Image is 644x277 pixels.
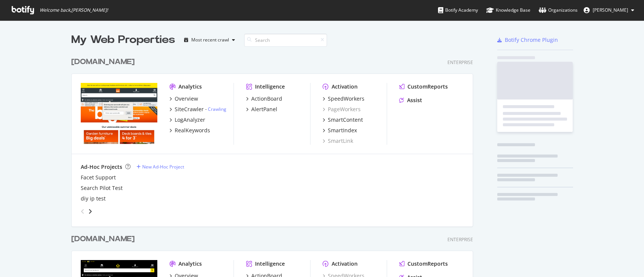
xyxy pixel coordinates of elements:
div: Enterprise [447,236,473,243]
a: ActionBoard [246,95,282,103]
input: Search [244,34,327,47]
a: Facet Support [81,174,116,181]
div: - [205,106,226,112]
a: LogAnalyzer [169,116,205,124]
div: New Ad-Hoc Project [142,164,184,170]
span: Welcome back, [PERSON_NAME] ! [40,7,108,13]
a: AlertPanel [246,106,277,113]
a: SmartContent [323,116,363,124]
a: PageWorkers [323,106,361,113]
div: Organizations [539,6,578,14]
div: Most recent crawl [191,38,229,42]
a: Overview [169,95,198,103]
a: [DOMAIN_NAME] [71,57,138,67]
div: Intelligence [255,83,285,90]
div: AlertPanel [251,106,277,113]
div: [DOMAIN_NAME] [71,57,135,67]
span: Philippa Haile [593,7,628,13]
a: SiteCrawler- Crawling [169,106,226,113]
div: Intelligence [255,260,285,268]
a: Search Pilot Test [81,184,123,192]
a: RealKeywords [169,127,210,134]
a: diy ip test [81,195,106,202]
button: Most recent crawl [181,34,238,46]
div: LogAnalyzer [175,116,205,124]
img: www.diy.com [81,83,157,144]
div: Knowledge Base [486,6,530,14]
a: Crawling [208,106,226,112]
div: angle-right [88,208,93,215]
div: Overview [175,95,198,103]
div: Activation [332,83,358,90]
div: SiteCrawler [175,106,204,113]
div: SmartContent [328,116,363,124]
a: CustomReports [399,83,448,90]
a: CustomReports [399,260,448,268]
div: SpeedWorkers [328,95,364,103]
div: My Web Properties [71,32,175,47]
a: New Ad-Hoc Project [137,164,184,170]
div: Analytics [178,83,202,90]
div: Botify Chrome Plugin [505,36,558,44]
div: Ad-Hoc Projects [81,163,122,171]
a: [DOMAIN_NAME] [71,234,138,245]
a: Assist [399,96,422,104]
div: Botify Academy [438,6,478,14]
div: Analytics [178,260,202,268]
div: Activation [332,260,358,268]
div: Assist [407,96,422,104]
div: angle-left [78,205,88,217]
div: CustomReports [407,83,448,90]
div: RealKeywords [175,127,210,134]
div: Enterprise [447,59,473,66]
div: SmartIndex [328,127,357,134]
a: Botify Chrome Plugin [497,36,558,44]
div: [DOMAIN_NAME] [71,234,135,245]
div: ActionBoard [251,95,282,103]
a: SpeedWorkers [323,95,364,103]
button: [PERSON_NAME] [578,4,640,16]
a: SmartLink [323,137,353,145]
a: SmartIndex [323,127,357,134]
div: CustomReports [407,260,448,268]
